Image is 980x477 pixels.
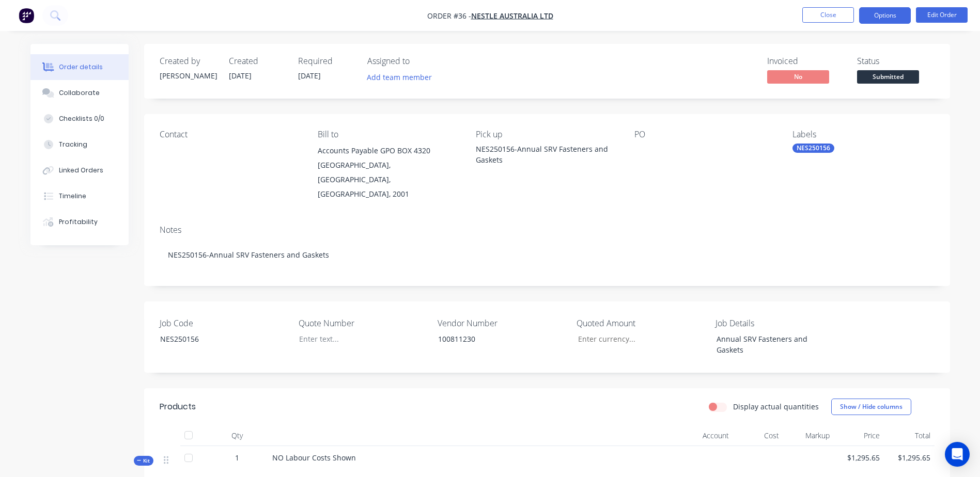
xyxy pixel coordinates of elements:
label: Vendor Number [438,317,567,329]
div: Qty [206,425,268,446]
span: $1,295.65 [838,452,880,463]
div: PO [634,130,776,139]
div: Annual SRV Fasteners and Gaskets [708,331,837,357]
div: Cost [733,425,784,446]
span: [DATE] [298,71,321,81]
div: Price [834,425,884,446]
div: Pick up [476,130,617,139]
a: Nestle Australia Ltd [471,11,553,21]
label: Display actual quantities [733,401,819,412]
span: Kit [137,457,150,465]
label: Job Code [160,317,289,329]
div: Status [857,56,935,66]
button: Edit Order [916,7,968,23]
div: Collaborate [59,88,100,98]
button: Submitted [857,70,919,86]
div: Products [160,401,196,413]
button: Close [802,7,854,23]
div: Created by [160,56,216,66]
button: Add team member [361,70,437,84]
span: $1,295.65 [888,452,930,463]
div: NES250156 [792,144,834,153]
div: Bill to [318,130,459,139]
button: Profitability [30,209,129,235]
span: Order #36 - [427,11,471,21]
span: 1 [235,452,239,463]
div: NES250156 [152,331,281,346]
label: Quote Number [299,317,428,329]
label: Job Details [715,317,845,329]
div: [GEOGRAPHIC_DATA], [GEOGRAPHIC_DATA], [GEOGRAPHIC_DATA], 2001 [318,158,459,201]
button: Order details [30,54,129,80]
div: Labels [792,130,934,139]
div: Timeline [59,192,86,201]
div: Checklists 0/0 [59,114,104,123]
div: Required [298,56,355,66]
span: No [767,70,829,83]
button: Linked Orders [30,157,129,183]
div: Accounts Payable GPO BOX 4320[GEOGRAPHIC_DATA], [GEOGRAPHIC_DATA], [GEOGRAPHIC_DATA], 2001 [318,144,459,201]
div: Kit [134,456,153,466]
div: Total [884,425,935,446]
div: Profitability [59,217,98,227]
label: Quoted Amount [577,317,706,329]
input: Enter currency... [569,331,706,347]
div: Created [229,56,286,66]
button: Checklists 0/0 [30,106,129,132]
button: Timeline [30,183,129,209]
div: Accounts Payable GPO BOX 4320 [318,144,459,158]
div: Open Intercom Messenger [945,442,970,467]
span: Submitted [857,70,919,83]
button: Tracking [30,132,129,157]
button: Collaborate [30,80,129,106]
div: 100811230 [430,331,559,346]
div: NES250156-Annual SRV Fasteners and Gaskets [160,239,935,271]
div: Account [630,425,733,446]
div: Order details [59,62,103,72]
div: Notes [160,225,935,235]
span: [DATE] [229,71,252,81]
div: Tracking [59,140,87,149]
button: Add team member [367,70,438,84]
div: NES250156-Annual SRV Fasteners and Gaskets [476,144,617,165]
div: [PERSON_NAME] [160,70,216,81]
span: NO Labour Costs Shown [272,453,356,463]
div: Markup [783,425,834,446]
img: Factory [19,8,34,23]
div: Invoiced [767,56,845,66]
div: Contact [160,130,301,139]
button: Show / Hide columns [831,399,911,415]
div: Assigned to [367,56,471,66]
div: Linked Orders [59,166,103,175]
button: Options [859,7,911,24]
